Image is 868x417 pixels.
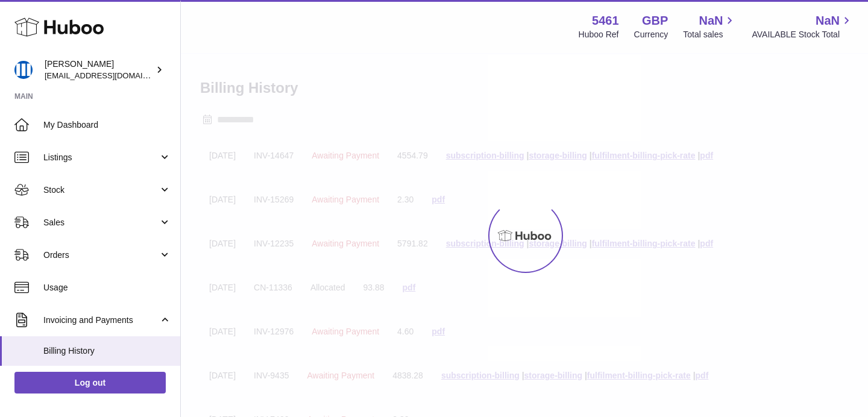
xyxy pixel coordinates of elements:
span: NaN [816,13,840,29]
span: Billing History [43,345,171,357]
div: [PERSON_NAME] [45,58,153,81]
a: Log out [14,372,166,393]
span: AVAILABLE Stock Total [752,29,854,40]
div: Huboo Ref [579,29,619,40]
span: Usage [43,282,171,293]
span: Stock [43,184,159,196]
strong: GBP [642,13,668,29]
span: NaN [699,13,723,29]
a: NaN AVAILABLE Stock Total [752,13,854,40]
a: NaN Total sales [683,13,737,40]
img: oksana@monimoto.com [14,61,33,79]
div: Currency [634,29,668,40]
span: [EMAIL_ADDRESS][DOMAIN_NAME] [45,71,177,80]
span: Sales [43,217,159,228]
span: Listings [43,152,159,163]
strong: 5461 [592,13,619,29]
span: My Dashboard [43,119,171,131]
span: Orders [43,249,159,261]
span: Invoicing and Payments [43,315,159,326]
span: Total sales [683,29,737,40]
